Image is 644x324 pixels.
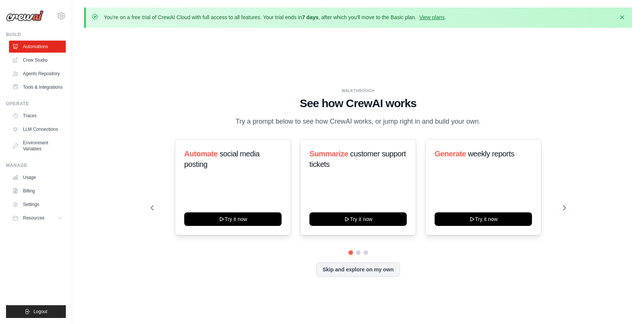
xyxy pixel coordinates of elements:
[184,212,282,226] button: Try it now
[9,41,66,53] a: Automations
[184,150,260,168] span: social media posting
[9,110,66,122] a: Traces
[9,123,66,135] a: LLM Connections
[9,198,66,210] a: Settings
[151,97,566,110] h1: See how CrewAI works
[9,212,66,224] button: Resources
[309,150,406,168] span: customer support tickets
[435,212,532,226] button: Try it now
[6,10,44,21] img: Logo
[9,185,66,197] a: Billing
[435,150,466,158] span: Generate
[309,212,407,226] button: Try it now
[232,116,485,127] p: Try a prompt below to see how CrewAI works, or jump right in and build your own.
[151,88,566,94] div: WALKTHROUGH
[9,68,66,80] a: Agents Repository
[6,305,66,318] button: Logout
[33,309,47,315] span: Logout
[302,14,318,20] strong: 7 days
[309,150,348,158] span: Summarize
[9,54,66,66] a: Crew Studio
[419,14,444,20] a: View plans
[6,32,66,38] div: Build
[468,150,514,158] span: weekly reports
[9,171,66,183] a: Usage
[316,262,400,277] button: Skip and explore on my own
[9,137,66,155] a: Environment Variables
[9,81,66,93] a: Tools & Integrations
[6,101,66,107] div: Operate
[184,150,218,158] span: Automate
[23,215,44,221] span: Resources
[6,162,66,168] div: Manage
[104,14,446,21] p: You're on a free trial of CrewAI Cloud with full access to all features. Your trial ends in , aft...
